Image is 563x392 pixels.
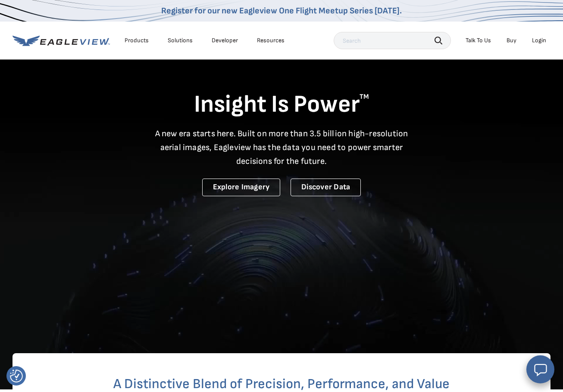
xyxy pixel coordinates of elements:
[168,37,193,44] div: Solutions
[125,37,149,44] div: Products
[10,370,23,383] button: Consent Preferences
[13,90,550,120] h1: Insight Is Power
[526,355,554,383] button: Open chat window
[466,37,491,44] div: Talk To Us
[532,37,546,44] div: Login
[10,370,23,383] img: Revisit consent button
[507,37,516,44] a: Buy
[202,179,281,196] a: Explore Imagery
[334,32,451,49] input: Search
[291,179,361,196] a: Discover Data
[161,6,402,16] a: Register for our new Eagleview One Flight Meetup Series [DATE].
[150,127,413,168] p: A new era starts here. Built on more than 3.5 billion high-resolution aerial images, Eagleview ha...
[212,37,238,44] a: Developer
[257,37,285,44] div: Resources
[360,93,369,101] sup: TM
[47,377,516,391] h2: A Distinctive Blend of Precision, Performance, and Value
